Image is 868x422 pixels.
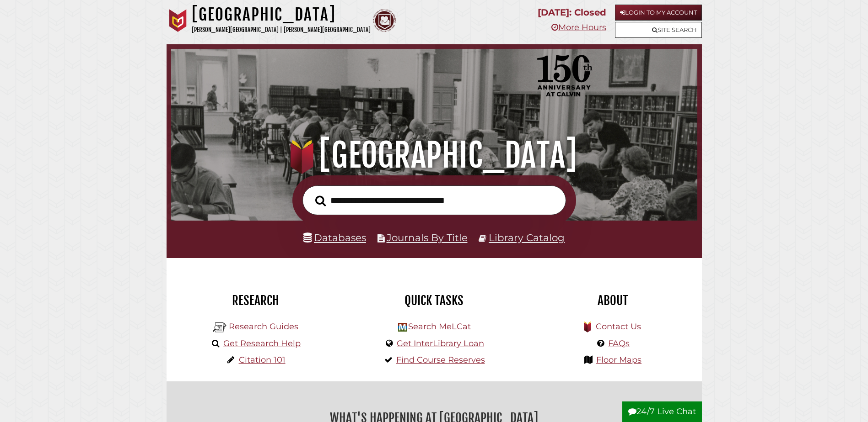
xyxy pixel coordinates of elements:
h1: [GEOGRAPHIC_DATA] [192,5,371,25]
p: [DATE]: Closed [538,5,606,21]
a: Library Catalog [489,232,565,243]
i: Search [315,195,326,206]
h2: Quick Tasks [352,293,517,308]
a: Journals By Title [387,232,468,243]
img: Calvin Theological Seminary [373,9,396,32]
a: Search MeLCat [408,322,471,332]
a: Citation 101 [239,355,286,365]
h1: [GEOGRAPHIC_DATA] [184,135,684,175]
a: Login to My Account [615,5,702,21]
a: More Hours [551,22,606,32]
img: Calvin University [167,9,189,32]
a: Get InterLibrary Loan [397,338,484,348]
a: FAQs [608,338,630,348]
a: Find Course Reserves [396,355,485,365]
p: [PERSON_NAME][GEOGRAPHIC_DATA] | [PERSON_NAME][GEOGRAPHIC_DATA] [192,25,371,35]
img: Hekman Library Logo [213,321,226,334]
a: Floor Maps [596,355,642,365]
h2: About [530,293,695,308]
h2: Research [173,293,338,308]
a: Get Research Help [223,338,301,348]
a: Site Search [615,22,702,38]
img: Hekman Library Logo [398,323,407,332]
button: Search [311,193,330,209]
a: Contact Us [596,322,641,332]
a: Research Guides [229,322,298,332]
a: Databases [303,232,366,243]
